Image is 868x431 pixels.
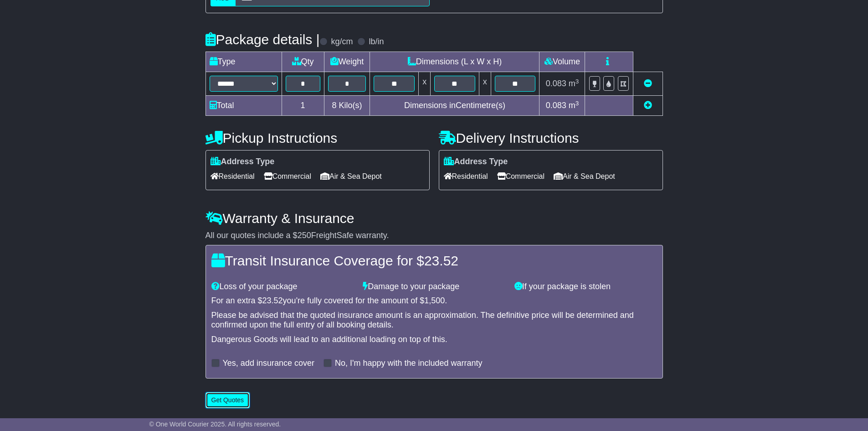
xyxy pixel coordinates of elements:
[569,79,579,88] span: m
[575,100,579,107] sup: 3
[282,96,324,116] td: 1
[324,96,370,116] td: Kilo(s)
[205,130,430,145] h4: Pickup Instructions
[644,79,652,88] a: Remove this item
[262,296,283,305] span: 23.52
[205,211,663,226] h4: Warranty & Insurance
[264,169,311,183] span: Commercial
[331,37,353,47] label: kg/cm
[424,253,458,268] span: 23.52
[569,101,579,110] span: m
[546,101,566,110] span: 0.083
[575,78,579,85] sup: 3
[211,296,657,306] div: For an extra $ you're fully covered for the amount of $ .
[211,169,255,183] span: Residential
[205,32,320,47] h4: Package details |
[324,52,370,72] td: Weight
[320,169,382,183] span: Air & Sea Depot
[424,296,445,305] span: 1,500
[444,157,508,167] label: Address Type
[370,52,539,72] td: Dimensions (L x W x H)
[370,96,539,116] td: Dimensions in Centimetre(s)
[205,52,282,72] td: Type
[282,52,324,72] td: Qty
[205,231,663,241] div: All our quotes include a $ FreightSafe warranty.
[358,282,510,292] div: Damage to your package
[497,169,544,183] span: Commercial
[479,72,491,96] td: x
[332,101,336,110] span: 8
[205,96,282,116] td: Total
[439,130,663,145] h4: Delivery Instructions
[546,79,566,88] span: 0.083
[223,358,314,369] label: Yes, add insurance cover
[510,282,662,292] div: If your package is stolen
[335,358,483,369] label: No, I'm happy with the included warranty
[207,282,359,292] div: Loss of your package
[211,311,657,330] div: Please be advised that the quoted insurance amount is an approximation. The definitive price will...
[644,101,652,110] a: Add new item
[205,392,250,408] button: Get Quotes
[554,169,615,183] span: Air & Sea Depot
[419,72,431,96] td: x
[149,421,281,428] span: © One World Courier 2025. All rights reserved.
[211,157,275,167] label: Address Type
[211,253,657,268] h4: Transit Insurance Coverage for $
[298,231,311,240] span: 250
[369,37,384,47] label: lb/in
[211,335,657,345] div: Dangerous Goods will lead to an additional loading on top of this.
[539,52,585,72] td: Volume
[444,169,488,183] span: Residential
